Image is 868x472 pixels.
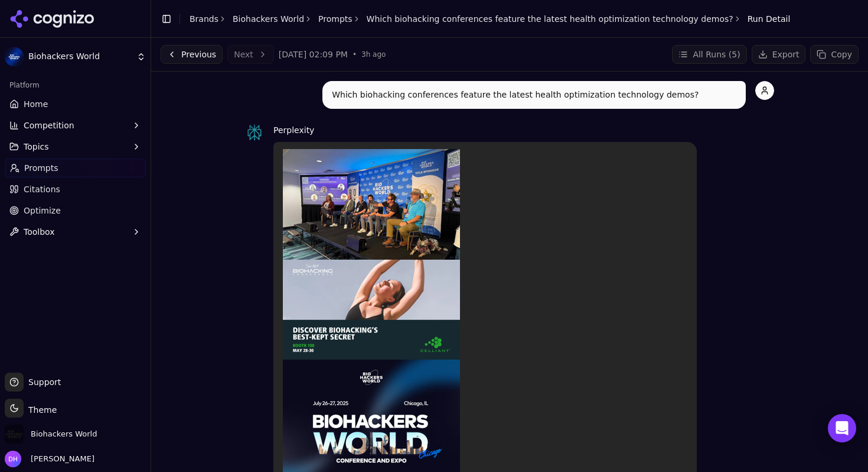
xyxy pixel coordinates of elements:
img: Discover Infrared Wellness at Biohacking Conference 2025 ... [283,260,460,360]
span: Prompts [24,162,58,174]
a: Prompts [5,159,146,177]
img: Biohackers World [5,47,24,66]
nav: breadcrumb [190,13,790,25]
span: Home [24,98,48,110]
span: Perplexity [273,125,314,135]
span: Support [24,376,61,388]
button: Export [752,45,806,64]
a: Brands [190,14,218,24]
span: • [353,50,357,59]
p: Which biohacking conferences feature the latest health optimization technology demos? [332,88,736,102]
button: All Runs (5) [672,45,746,64]
div: Open Intercom Messenger [828,414,856,442]
span: Biohackers World [31,429,97,439]
span: [DATE] 02:09 PM [279,49,348,60]
span: Topics [24,141,49,153]
button: Copy [810,45,859,64]
a: Citations [5,180,146,199]
a: Optimize [5,201,146,220]
img: Best Biohacking Conferences in 2025 [283,149,460,260]
span: Optimize [24,205,61,216]
button: Topics [5,137,146,156]
div: Platform [5,76,146,95]
span: [PERSON_NAME] [26,454,94,464]
button: Previous [161,45,223,64]
a: Biohackers World [233,13,304,25]
span: Run Detail [748,13,791,25]
button: Open organization switcher [5,425,97,444]
button: Open user button [5,451,94,467]
button: Competition [5,116,146,135]
span: Toolbox [24,226,55,238]
span: Citations [24,183,60,195]
button: Toolbox [5,222,146,241]
span: Biohackers World [28,51,132,62]
a: Which biohacking conferences feature the latest health optimization technology demos? [367,13,733,25]
a: Home [5,95,146,114]
span: Theme [24,405,57,415]
img: Biohackers World [5,425,24,444]
img: Dmytro Horbyk [5,451,21,467]
span: 3h ago [361,50,386,59]
a: Prompts [318,13,353,25]
span: Competition [24,119,74,131]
